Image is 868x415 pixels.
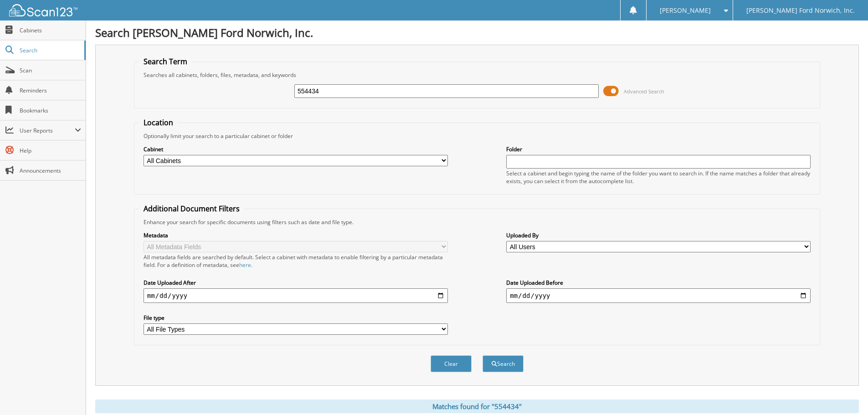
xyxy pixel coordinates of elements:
[144,314,448,322] label: File type
[20,46,80,54] span: Search
[483,355,524,372] button: Search
[20,127,75,134] span: User Reports
[144,145,448,153] label: Cabinet
[144,253,448,269] div: All metadata fields are searched by default. Select a cabinet with metadata to enable filtering b...
[144,279,448,287] label: Date Uploaded After
[144,288,448,303] input: start
[139,218,815,226] div: Enhance your search for specific documents using filters such as date and file type.
[506,231,811,239] label: Uploaded By
[20,167,81,174] span: Announcements
[239,261,251,269] a: here
[144,231,448,239] label: Metadata
[139,118,178,128] legend: Location
[139,71,815,79] div: Searches all cabinets, folders, files, metadata, and keywords
[139,132,815,140] div: Optionally limit your search to a particular cabinet or folder
[9,4,77,16] img: scan123-logo-white.svg
[20,26,81,34] span: Cabinets
[20,147,81,154] span: Help
[506,169,811,185] div: Select a cabinet and begin typing the name of the folder you want to search in. If the name match...
[139,204,244,214] legend: Additional Document Filters
[95,25,859,40] h1: Search [PERSON_NAME] Ford Norwich, Inc.
[95,400,859,413] div: Matches found for "554434"
[506,279,811,287] label: Date Uploaded Before
[20,67,81,74] span: Scan
[506,145,811,153] label: Folder
[431,355,472,372] button: Clear
[20,107,81,114] span: Bookmarks
[660,8,711,13] span: [PERSON_NAME]
[624,88,664,95] span: Advanced Search
[746,8,855,13] span: [PERSON_NAME] Ford Norwich, Inc.
[20,87,81,94] span: Reminders
[506,288,811,303] input: end
[139,56,192,67] legend: Search Term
